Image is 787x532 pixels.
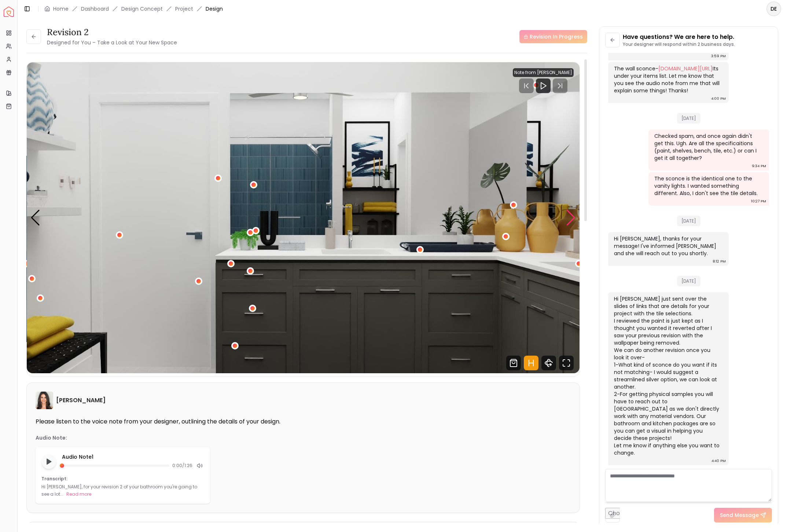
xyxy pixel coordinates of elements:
[713,258,726,265] div: 8:12 PM
[539,81,548,90] svg: Play
[623,41,735,47] p: Your designer will respond within 2 business days.
[27,62,580,373] img: Design Render 1
[767,2,780,15] span: DE
[513,68,574,77] div: Note from [PERSON_NAME]
[677,276,700,286] span: [DATE]
[614,295,721,456] div: Hi [PERSON_NAME] just sent over the slides of links that are details for your project with the ti...
[677,113,700,124] span: [DATE]
[541,356,556,370] svg: 360 View
[658,65,713,72] a: [DOMAIN_NAME][URL]
[559,356,574,370] svg: Fullscreen
[47,39,177,46] small: Designed for You – Take a Look at Your New Space
[30,210,40,226] div: Previous slide
[623,33,735,41] p: Have questions? We are here to help.
[47,26,177,38] h3: Revision 2
[62,453,204,461] p: Audio Note 1
[506,356,521,370] svg: Shop Products from this design
[41,476,204,482] p: Transcript:
[614,65,721,94] div: The wall sconce- Its under your items list. Let me know that you see the audio note from me that ...
[36,418,571,425] p: Please listen to the voice note from your designer, outlining the details of your design.
[524,356,538,370] svg: Hotspots Toggle
[614,235,721,257] div: Hi [PERSON_NAME], thanks for your message! I've informed [PERSON_NAME] and she will reach out to ...
[751,198,766,205] div: 10:27 PM
[27,62,580,373] div: Carousel
[36,392,53,409] img: Angela Amore
[654,132,762,162] div: Checked spam, and once again didn't get this. Ugh. Are all the specificaitions (paint, shelves, b...
[36,434,67,441] p: Audio Note:
[4,7,14,17] a: Spacejoy
[41,484,197,497] p: Hi [PERSON_NAME], for your revision 2 of your bathroom you're going to see a lot...
[66,491,91,498] button: Read more
[766,1,781,16] button: DE
[711,95,726,102] div: 4:00 PM
[175,5,193,12] a: Project
[172,463,192,469] span: 0:00 / 1:26
[56,396,106,405] h6: [PERSON_NAME]
[566,210,576,226] div: Next slide
[81,5,109,12] a: Dashboard
[4,7,14,17] img: Spacejoy Logo
[711,457,726,465] div: 4:40 PM
[41,454,56,469] button: Play audio note
[195,461,204,470] div: Mute audio
[121,5,163,12] li: Design Concept
[53,5,69,12] a: Home
[677,216,700,226] span: [DATE]
[206,5,223,12] span: Design
[711,52,726,60] div: 3:59 PM
[44,5,223,12] nav: breadcrumb
[654,175,762,197] div: The sconce is the identical one to the vanity lights. I wanted something different. Also, I don't...
[752,162,766,170] div: 9:34 PM
[27,62,580,373] div: 3 / 5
